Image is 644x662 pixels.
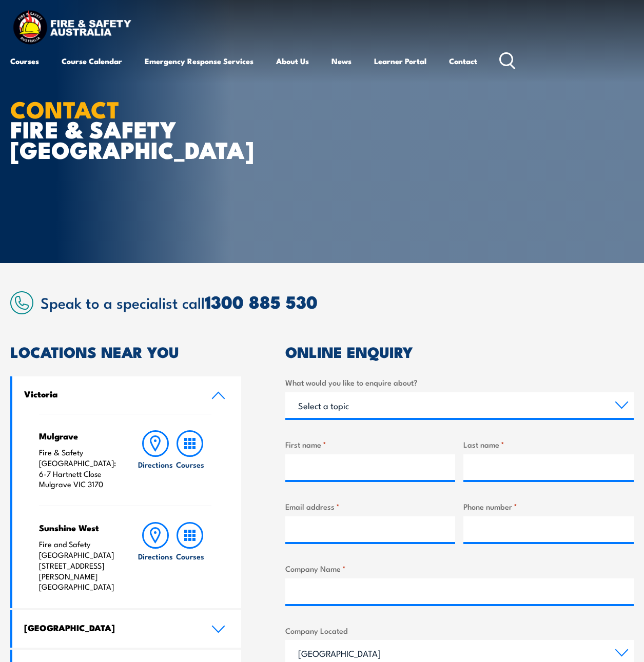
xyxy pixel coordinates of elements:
[39,522,119,533] h4: Sunshine West
[12,376,241,414] a: Victoria
[285,345,634,358] h2: ONLINE ENQUIRY
[285,563,634,574] label: Company Name
[172,522,207,592] a: Courses
[449,49,477,73] a: Contact
[138,522,172,592] a: Directions
[138,459,173,470] h6: Directions
[331,49,352,73] a: News
[205,288,318,315] a: 1300 885 530
[39,430,119,442] h4: Mulgrave
[24,622,196,633] h4: [GEOGRAPHIC_DATA]
[374,49,426,73] a: Learner Portal
[276,49,309,73] a: About Us
[138,430,172,490] a: Directions
[285,438,456,450] label: First name
[10,91,120,126] strong: CONTACT
[12,610,241,648] a: [GEOGRAPHIC_DATA]
[39,447,119,490] p: Fire & Safety [GEOGRAPHIC_DATA]: 6-7 Hartnett Close Mulgrave VIC 3170
[24,388,196,399] h4: Victoria
[285,625,634,636] label: Company Located
[10,49,39,73] a: Courses
[176,551,204,561] h6: Courses
[285,500,456,512] label: Email address
[39,539,119,592] p: Fire and Safety [GEOGRAPHIC_DATA] [STREET_ADDRESS][PERSON_NAME] [GEOGRAPHIC_DATA]
[10,345,241,358] h2: LOCATIONS NEAR YOU
[172,430,207,490] a: Courses
[463,438,634,450] label: Last name
[285,376,634,388] label: What would you like to enquire about?
[138,551,173,561] h6: Directions
[176,459,204,470] h6: Courses
[10,98,264,158] h1: FIRE & SAFETY [GEOGRAPHIC_DATA]
[41,292,634,311] h2: Speak to a specialist call
[463,500,634,512] label: Phone number
[145,49,253,73] a: Emergency Response Services
[62,49,122,73] a: Course Calendar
